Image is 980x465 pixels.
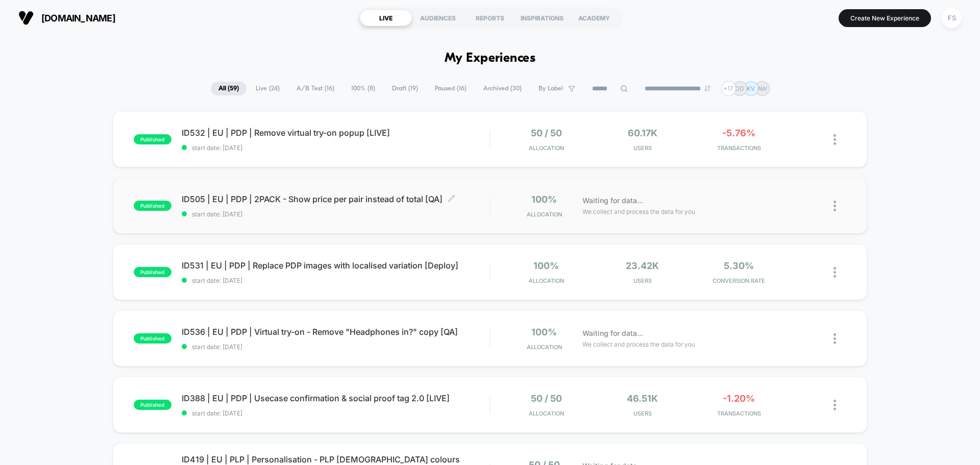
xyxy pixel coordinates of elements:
span: ID532 | EU | PDP | Remove virtual try-on popup [LIVE] [182,128,489,138]
span: 60.17k [628,128,657,138]
span: 100% ( 8 ) [344,82,383,95]
span: -1.20% [723,393,755,404]
span: Users [597,144,689,152]
span: start date: [DATE] [182,409,489,417]
span: Users [597,277,689,284]
div: LIVE [360,10,412,26]
span: Allocation [527,211,562,218]
img: close [834,201,836,211]
span: published [134,267,171,277]
img: close [834,134,836,145]
img: close [834,333,836,344]
span: published [134,134,171,144]
span: ID531 | EU | PDP | Replace PDP images with localised variation [Deploy] [182,260,489,271]
span: Allocation [529,277,564,284]
span: A/B Test ( 16 ) [289,82,342,95]
span: 23.42k [626,260,659,271]
span: 46.51k [627,393,658,404]
span: 50 / 50 [531,393,562,404]
span: start date: [DATE] [182,277,489,284]
div: REPORTS [464,10,516,26]
span: 100% [531,194,557,205]
span: ID505 | EU | PDP | 2PACK - Show price per pair instead of total [QA] [182,194,489,204]
span: By Label [538,85,563,92]
button: [DOMAIN_NAME] [15,10,118,26]
span: start date: [DATE] [182,144,489,152]
span: Allocation [529,144,564,152]
span: Waiting for data... [582,328,643,339]
p: AW [757,85,767,92]
span: 100% [533,260,559,271]
span: Waiting for data... [582,195,643,206]
div: INSPIRATIONS [516,10,568,26]
img: close [834,267,836,278]
span: Draft ( 19 ) [384,82,426,95]
span: We collect and process the data for you [582,207,695,216]
span: All ( 59 ) [211,82,247,95]
span: 50 / 50 [531,128,562,138]
span: 5.30% [724,260,754,271]
p: KV [747,85,755,92]
span: TRANSACTIONS [693,410,785,417]
span: published [134,201,171,211]
div: FS [942,8,962,28]
span: Allocation [527,344,562,351]
span: Archived ( 30 ) [476,82,529,95]
span: -5.76% [722,128,755,138]
span: 100% [531,327,557,337]
span: CONVERSION RATE [693,277,785,284]
p: DD [735,85,744,92]
div: ACADEMY [568,10,620,26]
span: published [134,400,171,410]
span: ID388 | EU | PDP | Usecase confirmation & social proof tag 2.0 [LIVE] [182,393,489,403]
img: end [704,85,710,91]
span: Live ( 24 ) [248,82,287,95]
span: Allocation [529,410,564,417]
button: FS [939,8,965,29]
div: + 17 [721,81,736,96]
span: Paused ( 16 ) [427,82,474,95]
h1: My Experiences [445,51,536,66]
span: start date: [DATE] [182,343,489,351]
img: Visually logo [18,10,34,26]
button: Create New Experience [839,9,931,27]
img: close [834,400,836,410]
span: We collect and process the data for you [582,339,695,349]
div: AUDIENCES [412,10,464,26]
span: [DOMAIN_NAME] [41,13,115,23]
span: start date: [DATE] [182,210,489,218]
span: ID536 | EU | PDP | Virtual try-on - Remove "Headphones in?" copy [QA] [182,327,489,337]
span: published [134,333,171,344]
span: Users [597,410,689,417]
span: TRANSACTIONS [693,144,785,152]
